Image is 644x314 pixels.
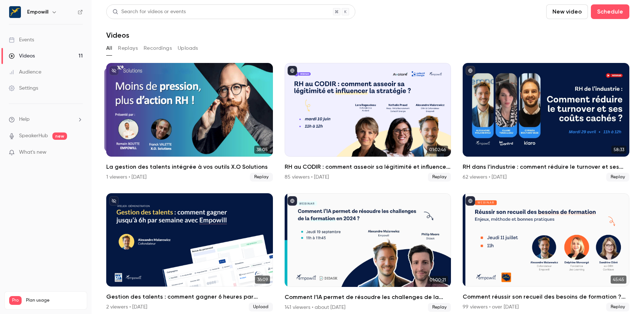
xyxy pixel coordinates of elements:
[106,42,112,54] button: All
[106,193,273,312] a: 36:09Gestion des talents : comment gagner 6 heures par semaine avec [PERSON_NAME] ?2 viewers • [D...
[428,173,451,182] span: Replay
[19,132,48,140] a: SpeakerHub
[109,196,119,206] button: unpublished
[106,303,147,311] div: 2 viewers • [DATE]
[466,66,475,75] button: published
[466,196,475,206] button: published
[611,146,626,154] span: 58:33
[285,293,451,302] h2: Comment l’IA permet de résoudre les challenges de la formation en 2024 ?
[106,193,273,312] li: Gestion des talents : comment gagner 6 heures par semaine avec Empowill ?
[9,296,22,305] span: Pro
[106,4,629,310] section: Videos
[106,31,129,40] h1: Videos
[463,173,507,181] div: 62 viewers • [DATE]
[546,4,588,19] button: New video
[285,193,451,312] a: 01:00:21Comment l’IA permet de résoudre les challenges de la formation en 2024 ?141 viewers • abo...
[109,66,119,75] button: unpublished
[463,292,629,301] h2: Comment réussir son recueil des besoins de formation ? Enjeux, méthode et bonnes pratiques
[255,276,270,284] span: 36:09
[463,63,629,182] a: 58:33RH dans l’industrie : comment réduire le turnover et ses [PERSON_NAME] cachés ?62 viewers • ...
[285,193,451,312] li: Comment l’IA permet de résoudre les challenges de la formation en 2024 ?
[288,66,297,75] button: published
[106,162,273,171] h2: La gestion des talents intégrée à vos outils X.O Solutions
[27,8,48,16] h6: Empowill
[19,116,30,123] span: Help
[9,52,35,60] div: Videos
[106,63,273,182] a: 38:0538:05La gestion des talents intégrée à vos outils X.O Solutions1 viewers • [DATE]Replay
[285,162,451,171] h2: RH au CODIR : comment asseoir sa légitimité et influencer la stratégie ?
[106,173,147,181] div: 1 viewers • [DATE]
[26,298,82,303] span: Plan usage
[144,42,172,54] button: Recordings
[249,303,273,311] span: Upload
[9,6,21,18] img: Empowill
[74,149,83,156] iframe: Noticeable Trigger
[254,146,270,154] span: 38:05
[19,149,47,156] span: What's new
[463,193,629,312] a: 45:45Comment réussir son recueil des besoins de formation ? Enjeux, méthode et bonnes pratiques99...
[285,173,329,181] div: 85 viewers • [DATE]
[9,68,41,76] div: Audience
[285,63,451,182] a: 01:02:46RH au CODIR : comment asseoir sa légitimité et influencer la stratégie ?85 viewers • [DAT...
[428,276,448,284] span: 01:00:21
[463,193,629,312] li: Comment réussir son recueil des besoins de formation ? Enjeux, méthode et bonnes pratiques
[118,42,138,54] button: Replays
[606,173,629,182] span: Replay
[463,162,629,171] h2: RH dans l’industrie : comment réduire le turnover et ses [PERSON_NAME] cachés ?
[591,4,629,19] button: Schedule
[427,146,448,154] span: 01:02:46
[463,63,629,182] li: RH dans l’industrie : comment réduire le turnover et ses coûts cachés ?
[52,132,67,140] span: new
[106,292,273,301] h2: Gestion des talents : comment gagner 6 heures par semaine avec [PERSON_NAME] ?
[112,8,186,16] div: Search for videos or events
[611,276,626,284] span: 45:45
[428,303,451,312] span: Replay
[250,173,273,182] span: Replay
[9,116,83,123] li: help-dropdown-opener
[285,63,451,182] li: RH au CODIR : comment asseoir sa légitimité et influencer la stratégie ?
[606,303,629,311] span: Replay
[178,42,198,54] button: Uploads
[288,196,297,206] button: published
[9,36,34,44] div: Events
[285,304,345,311] div: 141 viewers • about [DATE]
[106,63,273,182] li: La gestion des talents intégrée à vos outils X.O Solutions
[9,85,38,92] div: Settings
[463,303,519,311] div: 99 viewers • over [DATE]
